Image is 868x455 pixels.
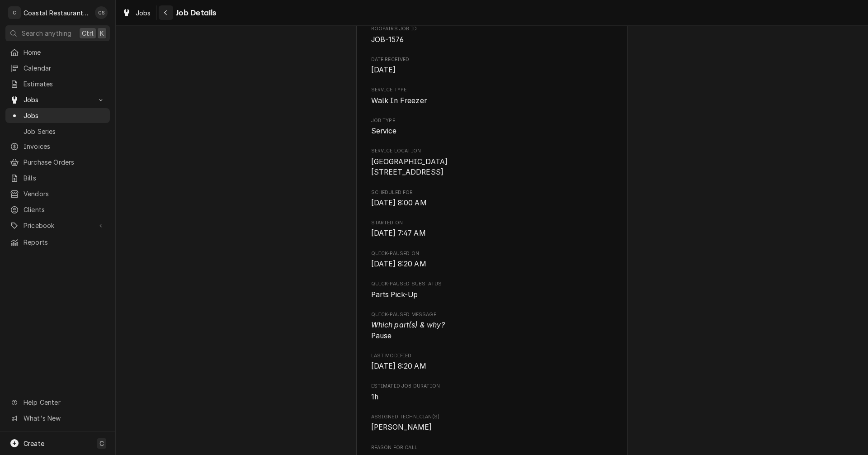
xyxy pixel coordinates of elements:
div: Quick-Paused Message [371,311,613,341]
span: Service [371,127,397,135]
a: Reports [5,235,110,250]
span: C [99,439,104,448]
span: Create [24,440,44,447]
a: Go to What's New [5,411,110,426]
div: Quick-Paused On [371,250,613,270]
span: Service Location [371,156,613,178]
span: Pricebook [24,221,92,230]
span: Started On [371,228,613,239]
span: [DATE] 8:20 AM [371,260,426,268]
a: Go to Jobs [5,92,110,107]
span: Job Details [173,7,217,19]
span: Estimated Job Duration [371,392,613,403]
a: Jobs [118,5,155,20]
a: Estimates [5,76,110,91]
span: [DATE] 7:47 AM [371,229,426,237]
a: Jobs [5,108,110,123]
button: Search anythingCtrlK [5,25,110,41]
span: What's New [24,413,104,423]
div: CS [95,6,108,19]
span: Estimates [24,79,105,89]
div: Quick-Paused SubStatus [371,280,613,300]
a: Purchase Orders [5,155,110,170]
span: Job Type [371,117,613,124]
div: Job Type [371,117,613,137]
span: [GEOGRAPHIC_DATA] [STREET_ADDRESS] [371,157,448,177]
span: Reason For Call [371,444,613,451]
span: Started On [371,219,613,227]
a: Home [5,45,110,60]
span: Help Center [24,398,104,407]
span: Calendar [24,63,105,73]
span: [DATE] [371,66,396,74]
div: Scheduled For [371,189,613,209]
span: Quick-Paused Message [371,320,613,341]
span: Job Type [371,126,613,137]
span: Roopairs Job ID [371,25,613,33]
span: Date Received [371,65,613,76]
span: 1h [371,393,378,401]
span: Bills [24,173,105,183]
div: Estimated Job Duration [371,383,613,402]
span: Reports [24,237,105,247]
span: Scheduled For [371,198,613,209]
a: Go to Help Center [5,395,110,410]
span: Assigned Technician(s) [371,422,613,433]
span: Scheduled For [371,189,613,196]
span: [DATE] 8:00 AM [371,199,427,207]
span: JOB-1576 [371,35,404,44]
span: Search anything [22,28,71,38]
span: Service Type [371,86,613,94]
div: C [8,6,21,19]
div: Service Type [371,86,613,106]
div: Coastal Restaurant Repair [24,8,90,18]
a: Vendors [5,186,110,201]
span: Last Modified [371,352,613,360]
span: Purchase Orders [24,157,105,167]
div: Roopairs Job ID [371,25,613,45]
div: Started On [371,219,613,239]
span: Quick-Paused On [371,250,613,257]
span: Estimated Job Duration [371,383,613,390]
a: Job Series [5,124,110,139]
span: Invoices [24,142,105,151]
span: Walk In Freezer [371,96,427,105]
a: Go to Pricebook [5,218,110,233]
span: Quick-Paused SubStatus [371,280,613,288]
span: [PERSON_NAME] [371,423,432,431]
div: Chris Sockriter's Avatar [95,6,108,19]
div: Last Modified [371,352,613,372]
span: Roopairs Job ID [371,34,613,45]
a: Clients [5,202,110,217]
span: Job Series [24,127,105,136]
span: Jobs [136,8,151,18]
span: Parts Pick-Up [371,290,418,299]
span: K [100,28,104,38]
span: Home [24,47,105,57]
span: Ctrl [82,28,94,38]
span: Jobs [24,95,92,104]
a: Bills [5,171,110,185]
span: Quick-Paused Message [371,311,613,318]
span: Jobs [24,111,105,120]
a: Calendar [5,61,110,76]
span: [DATE] 8:20 AM [371,362,426,370]
span: Last Modified [371,361,613,372]
i: Which part(s) & why? [371,321,445,329]
span: Service Type [371,95,613,106]
div: Date Received [371,56,613,76]
span: Pause [371,321,445,340]
button: Navigate back [159,5,173,20]
div: Service Location [371,147,613,178]
span: Quick-Paused On [371,259,613,270]
span: Service Location [371,147,613,155]
span: Quick-Paused SubStatus [371,289,613,300]
div: Assigned Technician(s) [371,413,613,433]
span: Date Received [371,56,613,63]
span: Vendors [24,189,105,199]
span: Assigned Technician(s) [371,413,613,421]
a: Invoices [5,139,110,154]
span: Clients [24,205,105,214]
